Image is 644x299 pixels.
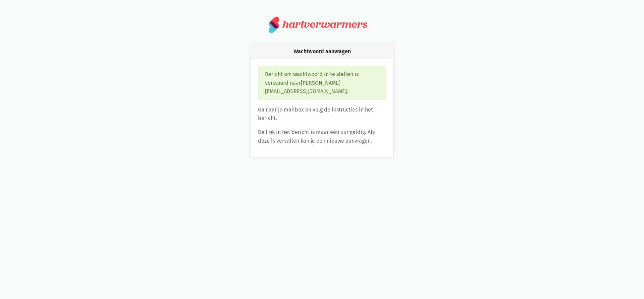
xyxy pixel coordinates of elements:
p: Ga naar je mailbox en volg de instructies in het bericht. [258,105,386,123]
p: De link in het bericht is maar één uur geldig. Als deze is vervallen kan je een nieuwe aanvragen. [258,128,386,145]
a: hartverwarmers [269,16,375,33]
div: Bericht om wachtwoord in te stellen is verstuurd naar [PERSON_NAME][EMAIL_ADDRESS][DOMAIN_NAME] . [258,66,386,100]
img: logo.svg [269,16,280,33]
div: hartverwarmers [282,18,367,30]
div: Wachtwoord aanvragen [251,45,393,59]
